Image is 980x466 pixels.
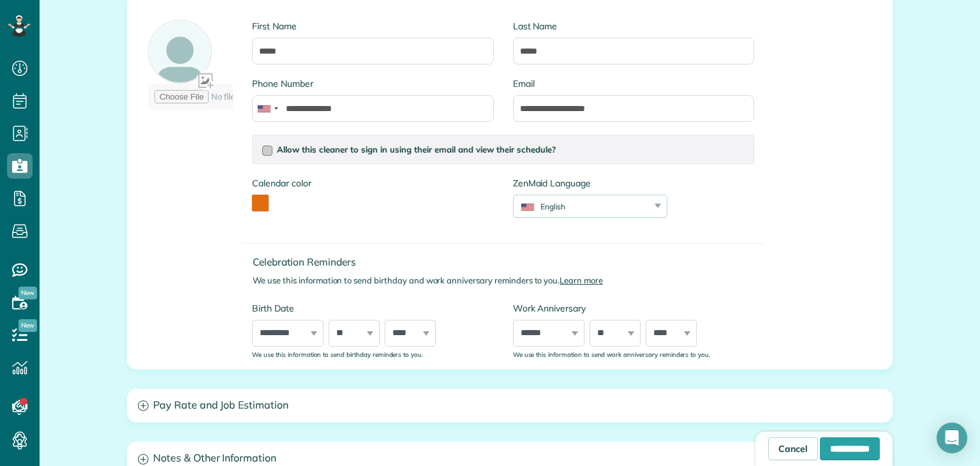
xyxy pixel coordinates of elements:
[513,302,754,315] label: Work Anniversary
[252,195,269,211] button: toggle color picker dialog
[253,96,282,121] div: United States: +1
[560,275,603,285] a: Learn more
[513,20,754,33] label: Last Name
[513,177,667,190] label: ZenMaid Language
[513,350,710,358] sub: We use this information to send work anniversary reminders to you.
[252,20,493,33] label: First Name
[253,257,764,267] h4: Celebration Reminders
[937,423,967,453] div: Open Intercom Messenger
[19,319,37,332] span: New
[252,350,423,358] sub: We use this information to send birthday reminders to you.
[513,77,754,90] label: Email
[514,201,651,212] div: English
[252,302,493,315] label: Birth Date
[19,287,37,299] span: New
[253,274,764,287] p: We use this information to send birthday and work anniversary reminders to you.
[252,177,311,190] label: Calendar color
[128,389,892,422] a: Pay Rate and Job Estimation
[252,77,493,90] label: Phone Number
[768,437,818,460] a: Cancel
[277,144,556,154] span: Allow this cleaner to sign in using their email and view their schedule?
